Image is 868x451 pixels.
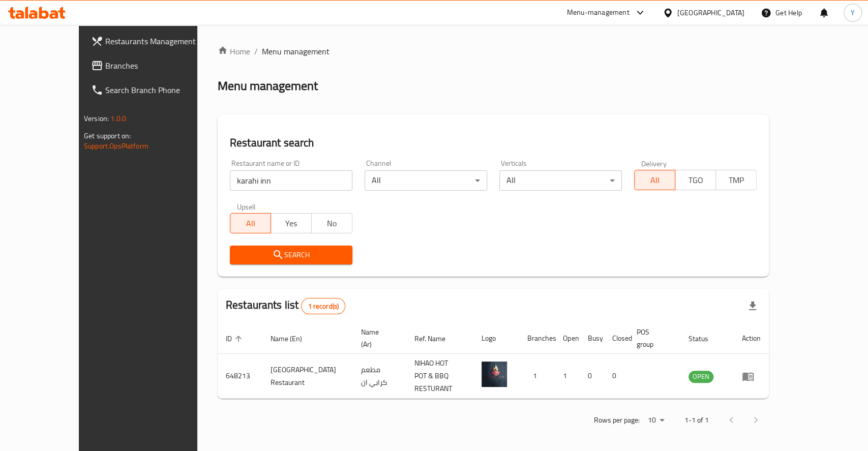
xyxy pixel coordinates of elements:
th: Action [734,323,769,354]
div: All [499,170,622,191]
div: Rows per page: [644,413,668,428]
button: TMP [715,170,757,190]
span: Search Branch Phone [105,84,216,96]
div: [GEOGRAPHIC_DATA] [677,7,744,18]
th: Busy [579,323,604,354]
span: Name (Ar) [361,326,394,350]
div: Export file [740,294,765,318]
h2: Restaurant search [230,135,757,151]
span: ID [226,333,245,345]
span: Version: [84,112,109,125]
span: No [316,216,348,231]
td: 648213 [218,354,262,399]
th: Open [555,323,579,354]
div: OPEN [689,371,713,383]
table: enhanced table [218,323,769,399]
span: Search [238,249,344,261]
td: NIHAO HOT POT & BBQ RESTURANT [406,354,473,399]
td: 1 [519,354,555,399]
button: Search [230,246,352,264]
button: All [230,213,271,233]
span: Ref. Name [414,333,459,345]
label: Delivery [641,160,667,167]
span: All [234,216,267,231]
button: Yes [271,213,312,233]
li: / [254,45,258,57]
button: No [311,213,352,233]
a: Search Branch Phone [83,78,224,102]
span: 1 record(s) [302,302,345,311]
span: TMP [720,173,753,188]
div: Menu-management [567,7,630,19]
a: Home [218,45,250,57]
label: Upsell [237,203,256,210]
input: Search for restaurant name or ID.. [230,170,352,191]
h2: Menu management [218,78,318,94]
span: Yes [275,216,308,231]
span: Branches [105,59,216,72]
button: TGO [675,170,716,190]
span: POS group [636,326,668,350]
nav: breadcrumb [218,45,769,57]
td: 0 [579,354,604,399]
a: Branches [83,53,224,78]
div: Menu [742,370,761,382]
a: Support.OpsPlatform [84,139,148,153]
td: مطعم كرابي ان [353,354,406,399]
img: Karahi Inn Restaurant [482,362,507,387]
div: Total records count [301,298,345,314]
th: Branches [519,323,555,354]
a: Restaurants Management [83,29,224,53]
span: OPEN [689,371,713,382]
th: Logo [473,323,519,354]
span: Menu management [262,45,330,57]
span: Status [689,333,722,345]
span: Name (En) [271,333,315,345]
span: Restaurants Management [105,35,216,47]
td: [GEOGRAPHIC_DATA] Restaurant [262,354,353,399]
span: All [639,173,671,188]
div: All [365,170,487,191]
td: 1 [555,354,579,399]
h2: Restaurants list [226,297,345,314]
span: TGO [679,173,712,188]
p: 1-1 of 1 [684,414,709,427]
p: Rows per page: [594,414,640,427]
span: Get support on: [84,129,131,142]
span: Y [851,7,855,18]
td: 0 [604,354,628,399]
span: 1.0.0 [110,112,126,125]
button: All [634,170,675,190]
th: Closed [604,323,628,354]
